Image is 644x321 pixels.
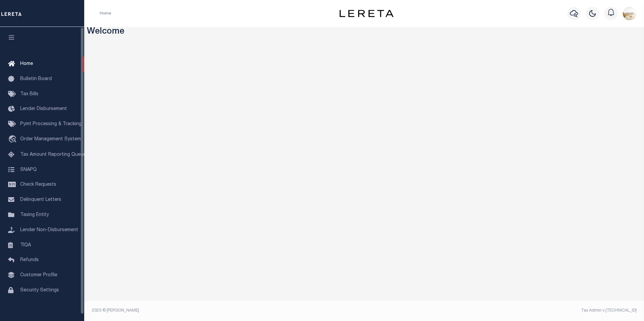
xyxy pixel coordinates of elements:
span: Customer Profile [20,273,57,278]
span: Bulletin Board [20,77,52,81]
span: TIQA [20,243,31,247]
span: SNAPQ [20,167,37,172]
span: Security Settings [20,288,59,293]
span: Lender Disbursement [20,107,67,111]
li: Home [100,10,111,16]
span: Tax Bills [20,92,38,97]
span: Lender Non-Disbursement [20,228,78,233]
span: Home [20,62,33,66]
span: Refunds [20,258,39,262]
span: Order Management System [20,137,81,142]
h3: Welcome [87,27,642,37]
div: 2025 © [PERSON_NAME]. [87,308,364,314]
div: Tax Admin v.[TECHNICAL_ID] [369,308,637,314]
span: Check Requests [20,182,56,187]
span: Tax Amount Reporting Queue [20,152,86,157]
i: travel_explore [8,135,19,144]
span: Delinquent Letters [20,198,61,202]
img: logo-dark.svg [340,10,393,17]
span: Pymt Processing & Tracking [20,122,82,127]
span: Taxing Entity [20,213,49,217]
